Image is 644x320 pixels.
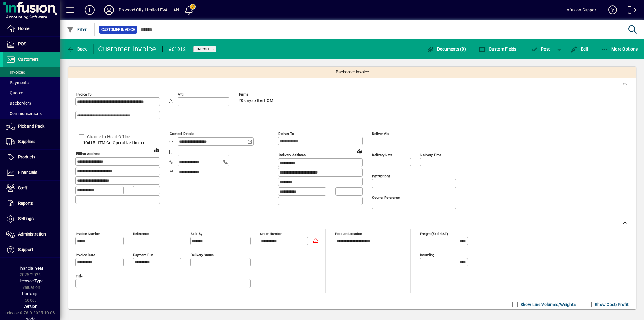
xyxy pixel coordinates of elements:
mat-label: Deliver via [372,132,389,136]
div: Customer Invoice [98,44,156,54]
a: Knowledge Base [604,1,617,21]
a: Staff [3,181,60,196]
app-page-header-button: Back [60,44,94,54]
span: ost [531,47,550,51]
mat-label: Invoice date [76,253,95,257]
a: Backorders [3,98,60,108]
a: View on map [152,145,162,155]
mat-label: Freight (excl GST) [420,232,448,236]
a: Products [3,150,60,165]
span: Communications [6,111,42,116]
mat-label: Rounding [420,253,434,257]
mat-label: Reference [133,232,149,236]
span: Settings [18,216,34,221]
button: Back [65,44,88,54]
label: Show Line Volumes/Weights [519,302,576,308]
span: Edit [570,47,588,51]
a: Home [3,21,60,36]
button: Custom Fields [477,44,518,54]
span: Version [23,304,37,309]
span: 10415 - ITM Co-Operative Limited [75,140,160,146]
label: Show Cost/Profit [594,302,629,308]
mat-label: Title [76,274,83,278]
a: Communications [3,108,60,119]
mat-label: Payment due [133,253,153,257]
span: Financials [18,170,37,175]
a: Financials [3,165,60,180]
mat-label: Instructions [372,174,390,178]
span: Package [22,291,38,296]
a: Suppliers [3,134,60,149]
button: Add [80,5,99,15]
div: Infusion Support [566,5,598,15]
button: Filter [65,24,88,35]
span: Filter [67,27,87,32]
button: Post [528,44,553,54]
a: Administration [3,227,60,242]
a: Logout [623,1,636,21]
span: Documents (0) [427,47,466,51]
a: View on map [354,146,364,156]
span: Custom Fields [479,47,517,51]
div: #61012 [169,44,186,54]
span: 20 days after EOM [239,98,273,103]
span: Financial Year [17,266,43,271]
span: Back [67,47,87,51]
span: Suppliers [18,139,35,144]
a: Payments [3,77,60,88]
a: Support [3,242,60,257]
span: Unposted [196,47,214,51]
span: Pick and Pack [18,124,44,129]
mat-label: Sold by [191,232,202,236]
div: Plywood City Limited EVAL - AN [119,5,179,15]
span: Backorders [6,101,31,106]
span: POS [18,41,26,46]
a: Reports [3,196,60,211]
mat-label: Delivery date [372,153,392,157]
button: Documents (0) [425,44,467,54]
span: Terms [239,93,275,96]
span: Reports [18,201,33,206]
span: Administration [18,232,46,237]
span: P [541,47,544,51]
a: POS [3,37,60,52]
a: Invoices [3,67,60,77]
span: Licensee Type [17,279,43,283]
mat-label: Invoice number [76,232,100,236]
span: Support [18,247,33,252]
mat-label: Courier Reference [372,195,400,200]
span: More Options [601,47,638,51]
mat-label: Deliver To [278,132,294,136]
span: Payments [6,80,29,85]
span: Customers [18,57,39,62]
button: Edit [569,44,590,54]
a: Settings [3,211,60,227]
button: More Options [600,44,639,54]
mat-label: Order number [260,232,282,236]
span: Customer Invoice [101,27,135,33]
span: Backorder invoice [336,69,369,75]
mat-label: Delivery status [191,253,214,257]
mat-label: Attn [178,92,184,96]
a: Pick and Pack [3,119,60,134]
span: Home [18,26,29,31]
mat-label: Invoice To [76,92,92,96]
mat-label: Delivery time [420,153,441,157]
span: Products [18,155,35,159]
mat-label: Product location [335,232,362,236]
span: Quotes [6,90,23,95]
button: Profile [99,5,119,15]
a: Quotes [3,88,60,98]
span: Staff [18,185,27,190]
span: Invoices [6,70,25,75]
